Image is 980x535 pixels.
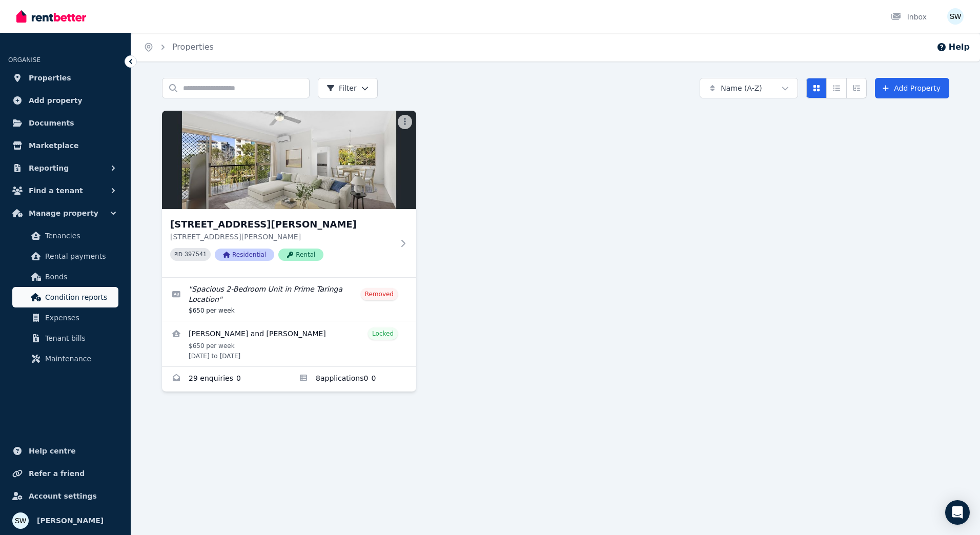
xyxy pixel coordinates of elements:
[170,217,394,232] h3: [STREET_ADDRESS][PERSON_NAME]
[875,78,949,98] a: Add Property
[8,56,40,64] span: ORGANISE
[29,94,83,107] span: Add property
[12,307,118,328] a: Expenses
[806,78,867,98] div: View options
[45,291,114,303] span: Condition reports
[16,9,86,24] img: RentBetter
[131,33,226,61] nav: Breadcrumb
[37,515,104,527] span: [PERSON_NAME]
[162,367,289,392] a: Enquiries for Unit 8/162 Swann Rd, Taringa
[8,486,122,506] a: Account settings
[45,230,114,242] span: Tenancies
[45,332,114,344] span: Tenant bills
[162,111,416,209] img: Unit 8/162 Swann Rd, Taringa
[398,115,412,129] button: More options
[29,139,78,152] span: Marketplace
[8,463,122,484] a: Refer a friend
[8,441,122,461] a: Help centre
[45,271,114,283] span: Bonds
[826,78,847,98] button: Compact list view
[12,287,118,307] a: Condition reports
[12,512,29,529] img: Sam Watson
[170,232,394,242] p: [STREET_ADDRESS][PERSON_NAME]
[8,135,122,156] a: Marketplace
[806,78,827,98] button: Card view
[12,348,118,369] a: Maintenance
[174,252,182,257] small: PID
[162,321,416,366] a: View details for Amity Fricker and Jessica Perchman
[700,78,798,98] button: Name (A-Z)
[12,266,118,287] a: Bonds
[318,78,378,98] button: Filter
[162,278,416,321] a: Edit listing: Spacious 2-Bedroom Unit in Prime Taringa Location
[29,117,74,129] span: Documents
[29,490,97,502] span: Account settings
[45,250,114,262] span: Rental payments
[8,113,122,133] a: Documents
[8,90,122,111] a: Add property
[8,158,122,178] button: Reporting
[8,180,122,201] button: Find a tenant
[289,367,416,392] a: Applications for Unit 8/162 Swann Rd, Taringa
[846,78,867,98] button: Expanded list view
[29,72,71,84] span: Properties
[12,328,118,348] a: Tenant bills
[29,467,85,480] span: Refer a friend
[891,12,927,22] div: Inbox
[721,83,762,93] span: Name (A-Z)
[947,8,964,25] img: Sam Watson
[162,111,416,277] a: Unit 8/162 Swann Rd, Taringa[STREET_ADDRESS][PERSON_NAME][STREET_ADDRESS][PERSON_NAME]PID 397541R...
[45,353,114,365] span: Maintenance
[185,251,207,258] code: 397541
[29,445,76,457] span: Help centre
[12,225,118,246] a: Tenancies
[45,312,114,324] span: Expenses
[29,207,98,219] span: Manage property
[8,68,122,88] a: Properties
[29,162,69,174] span: Reporting
[29,184,83,197] span: Find a tenant
[945,500,970,525] div: Open Intercom Messenger
[12,246,118,266] a: Rental payments
[215,249,274,261] span: Residential
[326,83,357,93] span: Filter
[936,41,970,53] button: Help
[172,42,214,52] a: Properties
[278,249,323,261] span: Rental
[8,203,122,223] button: Manage property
